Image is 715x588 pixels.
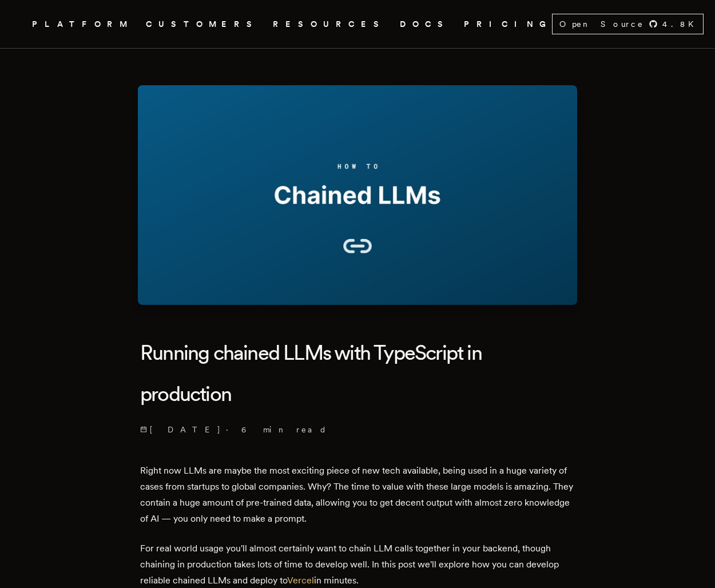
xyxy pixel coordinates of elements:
span: [DATE] [140,424,221,435]
a: CUSTOMERS [146,17,259,31]
p: · [140,424,575,435]
a: Vercel [287,575,314,586]
button: PLATFORM [32,17,132,31]
span: Open Source [559,18,644,30]
h1: Running chained LLMs with TypeScript in production [140,332,575,415]
a: DOCS [400,17,450,31]
a: PRICING [464,17,552,31]
span: 6 min read [241,424,327,435]
img: Featured image for Running chained LLMs with TypeScript in production blog post [138,85,577,305]
button: RESOURCES [273,17,386,31]
p: Right now LLMs are maybe the most exciting piece of new tech available, being used in a huge vari... [140,463,575,527]
span: 4.8 K [662,18,701,30]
